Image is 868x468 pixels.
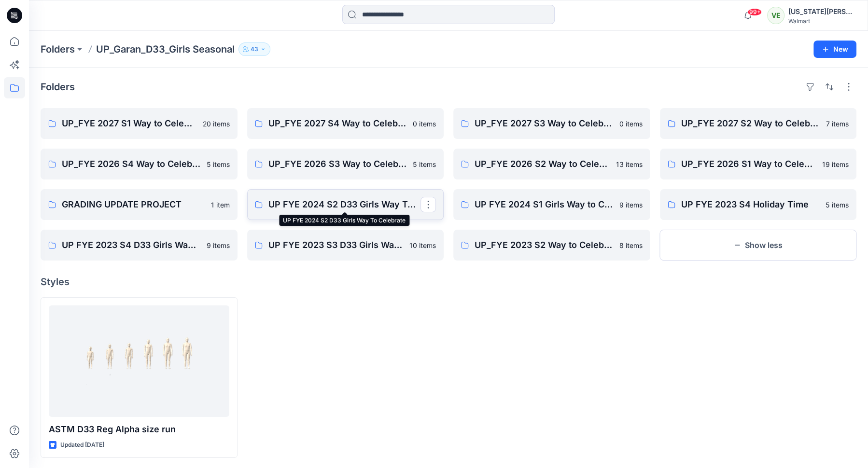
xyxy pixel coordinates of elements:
p: 9 items [619,200,643,210]
p: UP FYE 2023 S4 Holiday Time [681,198,820,211]
div: VE [767,7,784,24]
a: UP FYE 2023 S4 D33 Girls Way to Celebrate9 items [41,230,238,261]
p: GRADING UPDATE PROJECT [62,198,205,211]
p: UP FYE 2023 S4 D33 Girls Way to Celebrate [62,238,201,252]
a: UP_FYE 2027 S2 Way to Celebrate7 items [660,108,857,139]
a: UP_FYE 2023 S2 Way to Celebrate8 items [453,230,650,261]
p: 19 items [822,159,849,169]
a: UP_FYE 2026 S3 Way to Celebrate5 items [247,149,444,179]
p: UP FYE 2023 S3 D33 Girls Way to Celebrate [268,238,404,252]
p: UP_FYE 2027 S2 Way to Celebrate [681,117,821,130]
p: 0 items [413,119,436,129]
p: 5 items [207,159,230,169]
p: 43 [251,44,258,55]
h4: Folders [41,81,75,93]
p: 20 items [203,119,230,129]
h4: Styles [41,276,856,288]
p: 5 items [413,159,436,169]
a: UP FYE 2023 S4 Holiday Time5 items [660,189,857,220]
a: UP FYE 2023 S3 D33 Girls Way to Celebrate10 items [247,230,444,261]
p: UP_FYE 2027 S3 Way to Celebrate [475,117,614,130]
a: UP_FYE 2027 S1 Way to Celebrate20 items [41,108,238,139]
p: 10 items [409,240,436,250]
p: 13 items [616,159,643,169]
a: UP_FYE 2026 S1 Way to Celebrate19 items [660,149,857,179]
p: UP_FYE 2027 S1 Way to Celebrate [62,117,197,130]
a: GRADING UPDATE PROJECT1 item [41,189,238,220]
span: 99+ [747,8,762,16]
button: New [813,41,856,58]
button: 43 [238,42,270,56]
a: UP_FYE 2027 S3 Way to Celebrate0 items [453,108,650,139]
a: UP_FYE 2026 S4 Way to Celebrate5 items [41,149,238,179]
a: ASTM D33 Reg Alpha size run [49,305,229,417]
p: 7 items [826,119,849,129]
a: Folders [41,42,75,56]
button: Show less [660,230,857,261]
p: UP_FYE 2026 S1 Way to Celebrate [681,157,817,171]
p: UP_Garan_D33_Girls Seasonal [96,42,235,56]
p: UP_FYE 2026 S3 Way to Celebrate [268,157,407,171]
a: UP_FYE 2026 S2 Way to Celebrate13 items [453,149,650,179]
p: 9 items [207,240,230,250]
a: UP_FYE 2027 S4 Way to Celebrate0 items [247,108,444,139]
a: UP FYE 2024 S1 Girls Way to Celebrate9 items [453,189,650,220]
p: UP FYE 2024 S2 D33 Girls Way To Celebrate [268,198,421,211]
p: 0 items [619,119,643,129]
p: UP_FYE 2026 S4 Way to Celebrate [62,157,201,171]
p: UP_FYE 2027 S4 Way to Celebrate [268,117,407,130]
p: ASTM D33 Reg Alpha size run [49,423,229,436]
p: UP_FYE 2023 S2 Way to Celebrate [475,238,614,252]
p: 5 items [826,200,849,210]
p: UP FYE 2024 S1 Girls Way to Celebrate [475,198,614,211]
p: UP_FYE 2026 S2 Way to Celebrate [475,157,610,171]
p: 8 items [619,240,643,250]
p: Updated [DATE] [60,440,104,450]
div: Walmart [788,17,856,25]
p: 1 item [211,200,230,210]
div: [US_STATE][PERSON_NAME] [788,6,856,17]
a: UP FYE 2024 S2 D33 Girls Way To Celebrate [247,189,444,220]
